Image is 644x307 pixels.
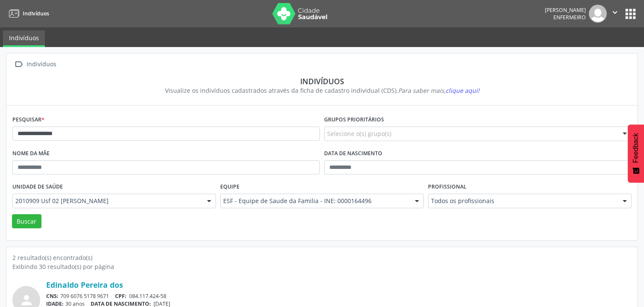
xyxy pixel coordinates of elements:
span: CNS: [46,292,59,300]
span: CPF: [115,292,127,300]
i: Para saber mais, [398,86,479,94]
a:  Indivíduos [12,58,58,71]
span: clique aqui! [446,86,479,94]
a: Edinaldo Pereira dos [46,280,123,289]
label: Profissional [428,180,467,194]
div: Indivíduos [25,58,58,71]
label: Pesquisar [12,113,44,127]
div: Indivíduos [18,77,626,86]
div: 2 resultado(s) encontrado(s) [12,253,632,262]
label: Grupos prioritários [324,113,384,127]
button: Buscar [12,214,41,229]
span: Indivíduos [23,10,49,17]
label: Equipe [220,180,239,194]
span: ESF - Equipe de Saude da Familia - INE: 0000164496 [223,197,406,205]
i:  [12,58,25,71]
span: Selecione o(s) grupo(s) [327,129,391,138]
label: Unidade de saúde [12,180,63,194]
label: Nome da mãe [12,147,50,160]
span: 2010909 Usf 02 [PERSON_NAME] [15,197,198,205]
i:  [610,8,620,17]
span: Todos os profissionais [431,197,614,205]
div: 709 6076 5178 9671 [46,292,632,300]
span: 084.117.424-58 [129,292,166,300]
button:  [607,5,623,23]
a: Indivíduos [3,30,45,47]
span: Enfermeiro [553,14,586,21]
div: Visualize os indivíduos cadastrados através da ficha de cadastro individual (CDS). [18,86,626,95]
button: Feedback - Mostrar pesquisa [628,124,644,183]
label: Data de nascimento [324,147,382,160]
button: apps [623,6,638,21]
div: Exibindo 30 resultado(s) por página [12,262,632,271]
a: Indivíduos [6,6,49,21]
span: Feedback [632,133,640,163]
img: img [589,5,607,23]
div: [PERSON_NAME] [545,6,586,14]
